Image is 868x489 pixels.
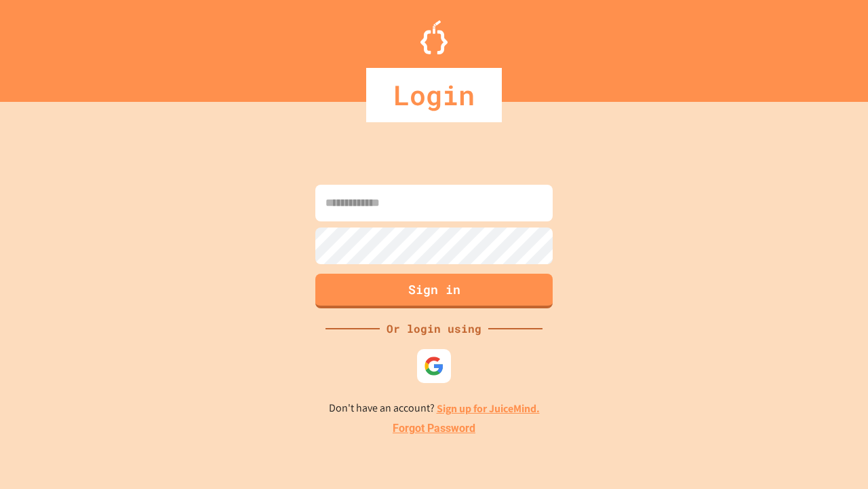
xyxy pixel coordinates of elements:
[393,420,475,437] a: Forgot Password
[366,68,502,122] div: Login
[437,401,540,416] a: Sign up for JuiceMind.
[380,321,488,337] div: Or login using
[420,20,448,54] img: Logo.svg
[329,400,540,417] p: Don't have an account?
[315,274,553,308] button: Sign in
[424,356,444,376] img: google-icon.svg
